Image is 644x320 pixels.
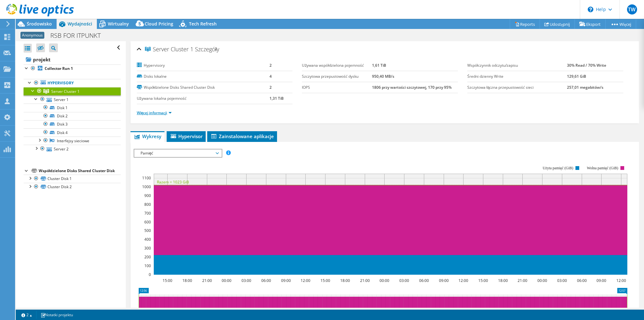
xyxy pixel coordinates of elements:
[134,133,161,139] span: Wykresy
[144,219,151,225] text: 600
[575,19,606,29] a: Eksport
[24,79,121,87] a: Hypervisory
[24,120,121,128] a: Disk 3
[142,175,151,181] text: 1100
[24,128,121,137] a: Disk 4
[137,62,269,69] label: Hypervisory
[557,278,567,283] text: 03:00
[517,278,527,283] text: 21:00
[537,278,547,283] text: 00:00
[372,63,386,68] b: 1,61 TiB
[24,104,121,112] a: Disk 1
[320,278,330,283] text: 15:00
[542,166,573,170] text: Użyta pamięć (GiB)
[27,21,52,27] span: Środowisko
[627,4,637,14] span: TW
[467,73,567,80] label: Średni dzienny Write
[51,89,80,94] span: Server Cluster 1
[137,84,269,91] label: Współdzielone Disks Shared Cluster Disk
[137,110,172,115] a: Więcej informacji
[616,278,626,283] text: 12:00
[419,278,429,283] text: 06:00
[24,175,121,183] a: Cluster Disk 1
[68,21,92,27] span: Wydajności
[399,278,409,283] text: 03:00
[137,95,269,102] label: Używana lokalna pojemność
[467,84,567,91] label: Szczytowa łączna przepustowość sieci
[269,74,272,79] b: 4
[144,237,151,242] text: 400
[17,311,36,319] a: 2
[596,278,606,283] text: 09:00
[261,278,271,283] text: 06:00
[24,112,121,120] a: Disk 2
[144,193,151,198] text: 900
[144,202,151,207] text: 800
[567,85,603,90] b: 257,01 megabitów/s
[269,63,272,68] b: 2
[340,278,350,283] text: 18:00
[588,7,593,12] svg: \n
[162,278,172,283] text: 15:00
[20,32,44,39] span: Anonymous
[144,254,151,260] text: 200
[24,65,121,73] a: Collector Run 1
[241,278,251,283] text: 03:00
[24,183,121,191] a: Cluster Disk 2
[302,62,372,69] label: Używana współdzielona pojemność
[24,54,121,65] a: projekt
[281,278,291,283] text: 09:00
[498,278,508,283] text: 18:00
[24,137,121,145] a: Interfejsy sieciowe
[605,19,636,29] a: Więcej
[587,166,618,170] text: Wolna pamięć (GiB)
[269,85,272,90] b: 2
[195,45,219,53] span: Szczegóły
[145,21,173,27] span: Cloud Pricing
[24,87,121,95] a: Server Cluster 1
[478,278,488,283] text: 15:00
[137,149,218,157] span: Pamięć
[170,133,203,139] span: Hypervisor
[439,278,448,283] text: 09:00
[372,74,394,79] b: 950,40 MB/s
[360,278,369,283] text: 21:00
[210,133,274,139] span: Zainstalowane aplikacje
[24,95,121,104] a: Server 1
[510,19,540,29] a: Reports
[202,278,212,283] text: 21:00
[221,278,231,283] text: 00:00
[47,32,110,39] h1: RSB FOR ITPUNKT
[108,21,129,27] span: Wirtualny
[458,278,468,283] text: 12:00
[145,46,193,53] span: Server Cluster 1
[269,96,284,101] b: 1,31 TiB
[144,263,151,268] text: 100
[144,228,151,233] text: 500
[540,19,575,29] a: Udostępnij
[302,84,372,91] label: IOPS
[182,278,192,283] text: 18:00
[144,245,151,251] text: 300
[189,21,217,27] span: Tech Refresh
[302,73,372,80] label: Szczytowa przepustowość dysku
[567,63,606,68] b: 30% Read / 70% Write
[24,145,121,153] a: Server 2
[372,85,452,90] b: 1806 przy wartości szczytowej, 170 przy 95%
[379,278,389,283] text: 00:00
[142,184,151,189] text: 1000
[300,278,310,283] text: 12:00
[577,278,586,283] text: 06:00
[45,66,73,71] b: Collector Run 1
[36,311,77,319] a: Notatki projektu
[157,179,189,185] text: Razem = 1023 GiB
[137,73,269,80] label: Disks lokalne
[149,272,151,277] text: 0
[467,62,567,69] label: Współczynnik odczytu/zapisu
[39,167,121,175] div: Współdzielone Disks Shared Cluster Disk
[144,211,151,216] text: 700
[567,74,586,79] b: 129,61 GiB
